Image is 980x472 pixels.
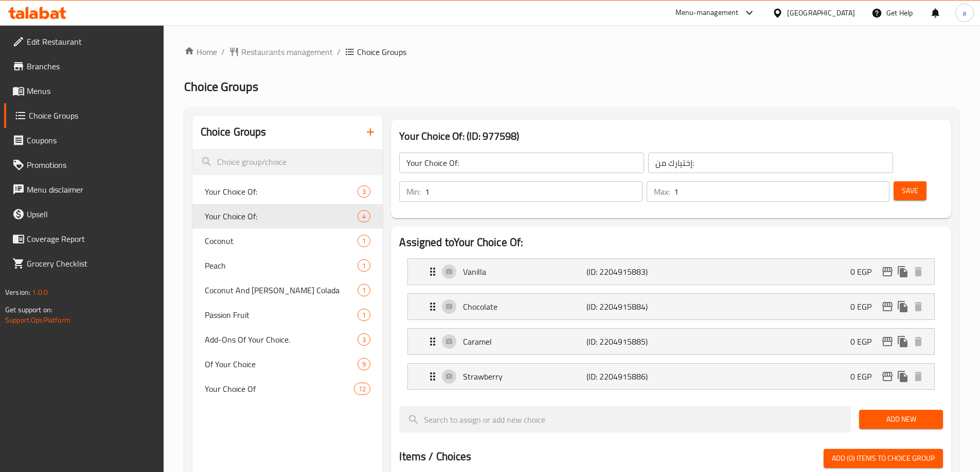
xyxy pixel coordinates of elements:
p: 0 EGP [850,266,880,278]
button: edit [880,264,895,279]
div: Expand [408,329,934,354]
span: 3 [358,335,370,345]
h2: Choice Groups [201,124,266,140]
h2: Assigned to Your Choice Of: [399,235,943,250]
span: Branches [27,60,155,72]
span: Coconut And [PERSON_NAME] Colada [205,284,358,296]
span: Restaurants management [241,46,333,58]
div: Expand [408,364,934,389]
li: Expand [399,359,943,394]
div: Your Choice Of:4 [192,204,383,229]
span: Grocery Checklist [27,257,155,270]
span: 4 [358,212,370,221]
div: Choices [358,333,370,346]
p: Strawberry [463,370,586,383]
input: search [399,406,851,432]
li: Expand [399,324,943,359]
p: Min: [406,185,421,198]
span: Get support on: [5,303,52,316]
div: Choices [358,358,370,370]
div: Choices [358,235,370,247]
a: Menus [4,79,164,103]
a: Upsell [4,202,164,226]
p: Max: [654,185,670,198]
h3: Your Choice Of: (ID: 977598) [399,128,943,144]
a: Coverage Report [4,226,164,251]
p: (ID: 2204915886) [586,370,669,383]
input: search [192,149,383,175]
a: Grocery Checklist [4,251,164,276]
p: Chocolate [463,300,586,313]
li: Expand [399,254,943,289]
span: Your Choice Of: [205,210,358,222]
div: Menu-management [675,7,739,19]
span: Coconut [205,235,358,247]
span: Add New [867,413,935,426]
p: 0 EGP [850,370,880,383]
button: duplicate [895,334,911,349]
a: Promotions [4,153,164,177]
span: 1.0.0 [32,286,48,299]
p: (ID: 2204915884) [586,300,669,313]
a: Home [184,46,217,58]
button: delete [911,369,926,384]
p: Caramel [463,335,586,348]
span: Choice Groups [184,75,258,98]
span: Menu disclaimer [27,183,155,196]
span: 12 [354,384,370,394]
nav: breadcrumb [184,46,959,58]
button: Add New [859,410,943,429]
button: Save [894,181,926,200]
span: Edit Restaurant [27,35,155,48]
a: Menu disclaimer [4,177,164,202]
span: Of Your Choice [205,358,358,370]
p: (ID: 2204915883) [586,266,669,278]
div: Your Choice Of:3 [192,179,383,204]
span: Promotions [27,159,155,171]
span: Peach [205,259,358,272]
p: 0 EGP [850,335,880,348]
span: Add-Ons Of Your Choice. [205,333,358,346]
button: edit [880,334,895,349]
h2: Items / Choices [399,449,471,464]
div: Choices [358,284,370,296]
li: Expand [399,289,943,324]
span: 3 [358,187,370,197]
span: Version: [5,286,30,299]
button: edit [880,369,895,384]
p: Vanilla [463,266,586,278]
p: 0 EGP [850,300,880,313]
span: 1 [358,310,370,320]
a: Restaurants management [229,46,333,58]
li: / [221,46,225,58]
a: Edit Restaurant [4,29,164,54]
span: Choice Groups [29,109,155,122]
button: delete [911,299,926,314]
div: Coconut And [PERSON_NAME] Colada1 [192,278,383,303]
p: (ID: 2204915885) [586,335,669,348]
a: Coupons [4,128,164,153]
div: Choices [358,309,370,321]
span: Upsell [27,208,155,220]
div: Choices [358,210,370,222]
span: 1 [358,286,370,295]
span: Choice Groups [357,46,406,58]
a: Support.OpsPlatform [5,313,70,327]
span: a [963,7,966,18]
a: Branches [4,54,164,79]
span: 9 [358,360,370,369]
button: delete [911,264,926,279]
button: duplicate [895,299,911,314]
span: Your Choice Of: [205,185,358,198]
span: Add (0) items to choice group [832,452,935,465]
button: Add (0) items to choice group [824,449,943,468]
div: Choices [354,383,370,395]
div: Choices [358,185,370,198]
div: Passion Fruit1 [192,303,383,327]
span: Menus [27,85,155,97]
div: Add-Ons Of Your Choice.3 [192,327,383,352]
span: Coupons [27,134,155,146]
button: edit [880,299,895,314]
span: 1 [358,261,370,271]
div: Expand [408,294,934,319]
